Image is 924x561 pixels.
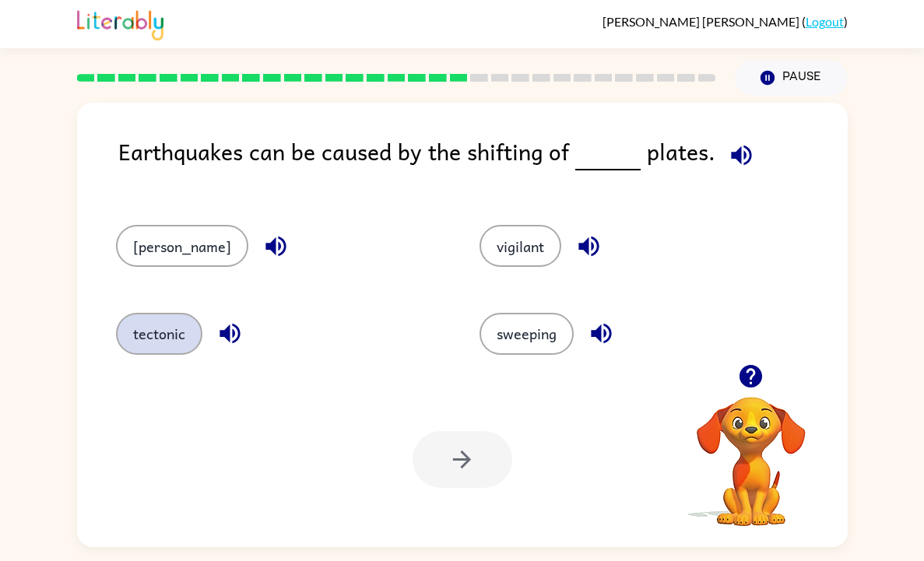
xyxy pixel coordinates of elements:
button: Pause [735,60,848,96]
button: [PERSON_NAME] [116,225,248,267]
video: Your browser must support playing .mp4 files to use Literably. Please try using another browser. [673,373,829,528]
div: Earthquakes can be caused by the shifting of plates. [118,134,848,194]
img: Literably [77,6,163,40]
a: Logout [806,14,844,29]
button: sweeping [480,313,574,355]
button: vigilant [480,225,561,267]
span: [PERSON_NAME] [PERSON_NAME] [603,14,802,29]
button: tectonic [116,313,202,355]
div: ( ) [603,14,848,29]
